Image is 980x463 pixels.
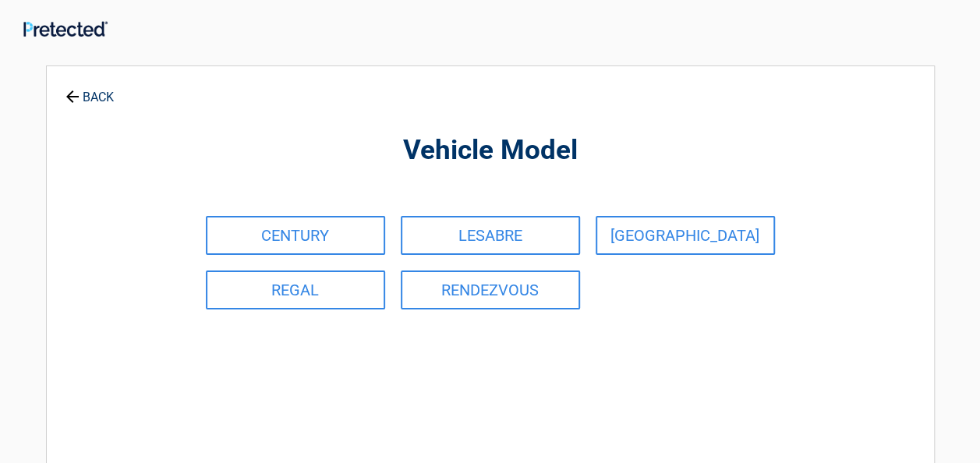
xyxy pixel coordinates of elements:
[23,21,108,37] img: Main Logo
[401,270,580,309] a: RENDEZVOUS
[62,76,117,104] a: BACK
[206,216,385,255] a: CENTURY
[596,216,775,255] a: [GEOGRAPHIC_DATA]
[206,270,385,309] a: REGAL
[133,133,848,169] h2: Vehicle Model
[401,216,580,255] a: LESABRE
